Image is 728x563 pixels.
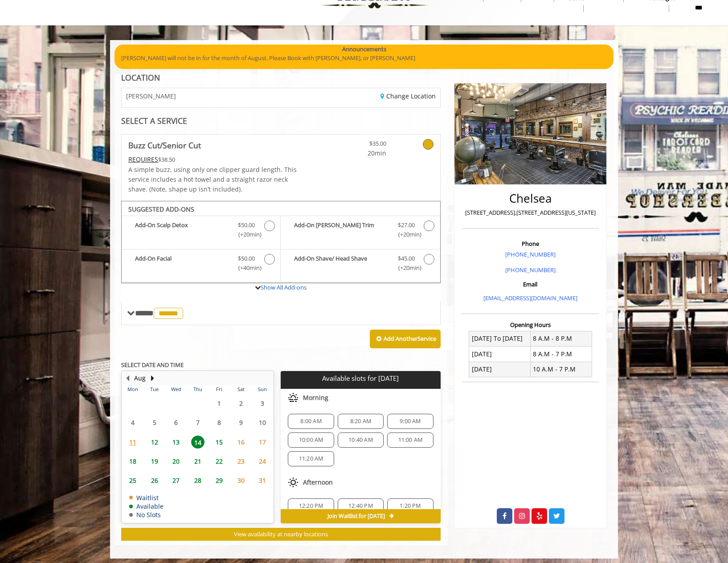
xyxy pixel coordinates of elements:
span: 26 [148,474,161,487]
td: Select day13 [165,432,187,452]
b: LOCATION [121,72,160,83]
span: 25 [126,474,139,487]
span: 18 [126,455,139,468]
span: (+20min ) [393,230,419,239]
td: Select day14 [187,432,208,452]
h2: Chelsea [464,192,597,205]
td: 8 A.M - 7 P.M [530,347,592,362]
div: 10:00 AM [288,432,334,448]
b: SUGGESTED ADD-ONS [128,205,194,213]
span: 22 [213,455,226,468]
button: Next Month [149,373,156,383]
span: View availability at nearby locations [234,530,328,538]
span: 12 [148,436,161,449]
span: 12:40 PM [348,502,373,510]
h3: Opening Hours [462,322,599,328]
td: Select day27 [165,471,187,490]
td: Select day30 [230,471,251,490]
span: 23 [234,455,248,468]
span: 21 [191,455,204,468]
td: [DATE] To [DATE] [469,331,531,346]
td: 10 A.M - 7 P.M [530,362,592,377]
label: Add-On Shave/ Head Shave [285,254,435,275]
span: $45.00 [398,254,415,263]
td: Select day24 [252,452,274,471]
span: 17 [256,436,269,449]
span: 1:20 PM [400,502,421,510]
div: SELECT A SERVICE [121,117,441,125]
span: 27 [169,474,183,487]
span: 9:00 AM [400,418,421,425]
th: Fri [209,385,230,394]
th: Thu [187,385,208,394]
button: Previous Month [124,373,131,383]
div: 9:00 AM [387,414,433,429]
div: $38.50 [128,155,307,164]
td: Select day21 [187,452,208,471]
span: 11:00 AM [398,437,423,444]
span: 20min [334,148,386,158]
th: Wed [165,385,187,394]
span: 10:40 AM [348,437,373,444]
img: morning slots [288,392,299,403]
td: [DATE] [469,347,531,362]
span: This service needs some Advance to be paid before we block your appointment [128,155,158,163]
span: 24 [256,455,269,468]
span: Afternoon [303,479,333,486]
div: 10:40 AM [338,432,384,448]
th: Sun [252,385,274,394]
a: [PHONE_NUMBER] [505,266,556,274]
p: Available slots for [DATE] [284,375,437,382]
td: Select day23 [230,452,251,471]
b: Add-On Scalp Detox [135,220,229,239]
span: 19 [148,455,161,468]
b: Add-On Facial [135,254,229,273]
div: 11:00 AM [387,432,433,448]
td: Select day26 [143,471,165,490]
span: 12:20 PM [299,502,323,510]
th: Tue [143,385,165,394]
th: Mon [122,385,143,394]
div: 11:20 AM [288,451,334,466]
td: Select day18 [122,452,143,471]
span: 20 [169,455,183,468]
p: [STREET_ADDRESS],[STREET_ADDRESS][US_STATE] [464,208,597,217]
label: Add-On Beard Trim [285,220,435,241]
th: Sat [230,385,251,394]
span: 28 [191,474,204,487]
span: 8:00 AM [300,418,321,425]
td: Select day16 [230,432,251,452]
span: $27.00 [398,220,415,230]
span: Morning [303,394,328,401]
label: Add-On Facial [126,254,276,275]
td: Select day22 [209,452,230,471]
td: [DATE] [469,362,531,377]
span: 15 [213,436,226,449]
span: 30 [234,474,248,487]
span: 31 [256,474,269,487]
td: Select day19 [143,452,165,471]
b: SELECT DATE AND TIME [121,361,184,369]
span: 29 [213,474,226,487]
td: Select day11 [122,432,143,452]
b: Add-On Shave/ Head Shave [294,254,389,273]
span: 10:00 AM [299,437,323,444]
span: 16 [234,436,248,449]
span: 13 [169,436,183,449]
div: 8:20 AM [338,414,384,429]
span: (+20min ) [393,263,419,273]
span: (+20min ) [233,230,260,239]
b: Announcements [342,45,386,54]
div: 8:00 AM [288,414,334,429]
button: Aug [134,373,146,383]
td: Select day17 [252,432,274,452]
td: Select day15 [209,432,230,452]
span: 8:20 AM [350,418,371,425]
div: 1:20 PM [387,498,433,514]
span: Join Waitlist for [DATE] [327,513,385,520]
td: Select day29 [209,471,230,490]
td: Waitlist [129,494,164,501]
td: Select day20 [165,452,187,471]
td: Select day31 [252,471,274,490]
td: No Slots [129,511,164,518]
